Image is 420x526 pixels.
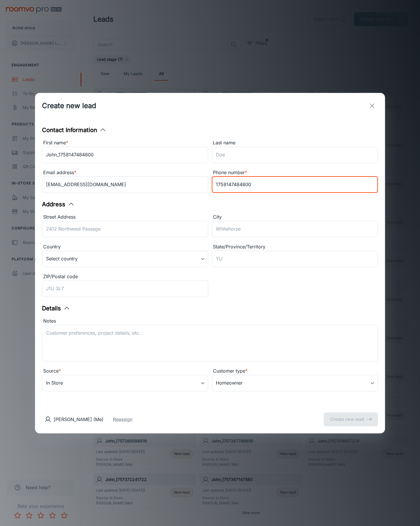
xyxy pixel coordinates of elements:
[212,177,378,193] input: +1 439-123-4567
[42,317,378,325] div: Notes
[42,243,208,251] div: Country
[42,169,208,177] div: Email address
[42,139,208,147] div: First name
[212,251,378,267] input: YU
[212,147,378,163] input: Doe
[113,416,132,423] button: Reassign
[212,213,378,221] div: City
[42,304,70,313] button: Details
[212,375,378,391] div: Homeowner
[42,101,96,111] h1: Create new lead
[212,243,378,251] div: State/Province/Territory
[42,200,75,209] button: Address
[42,213,208,221] div: Street Address
[366,100,378,112] button: exit
[42,367,208,375] div: Source
[42,221,208,237] input: 2412 Northwest Passage
[42,147,208,163] input: John
[42,177,208,193] input: myname@example.com
[42,126,106,134] button: Contact Information
[42,251,208,267] div: Select country
[212,221,378,237] input: Whitehorse
[42,273,208,281] div: ZIP/Postal code
[212,169,378,177] div: Phone number
[54,416,104,423] p: [PERSON_NAME] (Me)
[42,281,208,297] input: J1U 3L7
[212,139,378,147] div: Last name
[42,375,208,391] div: In Store
[212,367,378,375] div: Customer type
